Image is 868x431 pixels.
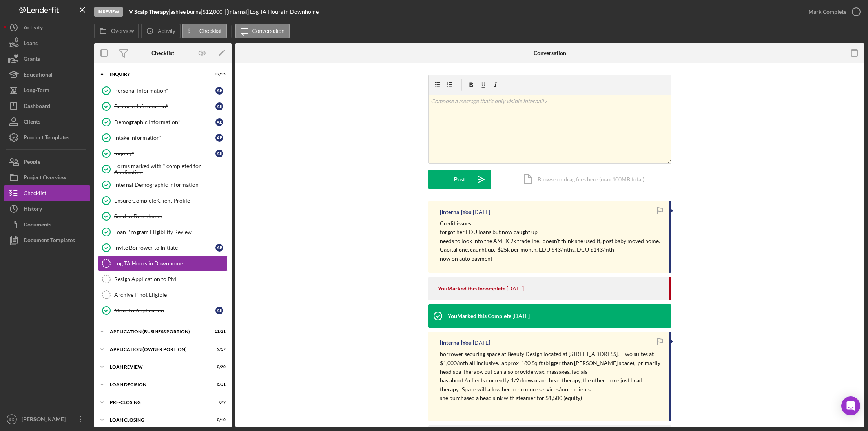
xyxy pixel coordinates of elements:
div: 12 / 15 [212,72,226,77]
button: Loans [4,35,90,51]
button: Mark Complete [801,4,864,20]
div: PRE-CLOSING [110,400,206,405]
label: Conversation [252,28,285,34]
a: Intake Information*ab [98,130,228,146]
div: 0 / 9 [212,400,226,405]
div: You Marked this Complete [448,313,511,319]
time: 2025-06-27 17:47 [473,209,490,215]
button: History [4,201,90,217]
text: SC [9,417,14,422]
div: [Internal] You [440,209,472,215]
a: Dashboard [4,98,90,114]
div: [Internal] You [440,340,472,346]
div: Forms marked with * completed for Application [114,163,227,175]
div: a b [215,150,223,157]
div: Internal Demographic Information [114,182,227,188]
div: LOAN REVIEW [110,365,206,369]
div: Open Intercom Messenger [841,396,860,415]
button: Grants [4,51,90,67]
div: LOAN DECISION [110,382,206,387]
a: Inquiry*ab [98,146,228,161]
button: Long-Term [4,82,90,98]
div: History [24,201,42,219]
p: has about 6 clients currently. 1/2 do wax and head therapy, the other three just head therapy. Sp... [440,376,662,394]
div: Business Information* [114,103,215,110]
p: forgot her EDU loans but now caught up [440,228,660,236]
div: Dashboard [24,98,50,116]
div: Checklist [151,50,174,56]
div: INQUIRY [110,72,206,77]
p: Credit issues [440,219,660,228]
div: Loans [24,35,38,53]
button: Overview [94,24,139,38]
div: Archive if not Eligible [114,292,227,298]
div: Loan Program Eligibility Review [114,229,227,235]
div: Demographic Information* [114,119,215,125]
button: Document Templates [4,232,90,248]
label: Activity [158,28,175,34]
a: Invite Borrower to Initiateab [98,240,228,256]
a: Ensure Complete Client Profile [98,193,228,208]
button: Checklist [182,24,227,38]
div: 0 / 11 [212,382,226,387]
a: Send to Downhome [98,208,228,224]
div: Resign Application to PM [114,276,227,282]
div: Invite Borrower to Initiate [114,245,215,251]
div: [PERSON_NAME] [20,411,71,429]
p: Capital one, caught up. $25k per month, EDU $43/mths, DCU $143/mth [440,245,660,254]
div: 0 / 20 [212,365,226,369]
div: Educational [24,67,53,84]
div: Grants [24,51,40,69]
button: People [4,154,90,170]
p: she purchased a head sink with steamer for $1,500 (equity) [440,394,662,402]
button: Conversation [235,24,290,38]
div: Documents [24,217,51,234]
div: a b [215,244,223,252]
p: now on auto payment [440,254,660,263]
button: Documents [4,217,90,232]
button: Clients [4,114,90,130]
div: People [24,154,40,172]
button: Activity [4,20,90,35]
div: Conversation [534,50,566,56]
div: | [129,9,170,15]
div: Mark Complete [808,4,846,20]
div: a b [215,118,223,126]
div: Move to Application [114,307,215,314]
div: Document Templates [24,232,75,250]
div: 13 / 21 [212,329,226,334]
div: Post [454,170,465,189]
a: Demographic Information*ab [98,114,228,130]
time: 2025-06-27 17:29 [512,313,530,319]
div: Log TA Hours in Downhome [114,260,227,267]
button: Project Overview [4,170,90,185]
span: $12,000 [202,8,222,15]
a: Log TA Hours in Downhome [98,256,228,271]
div: a b [215,102,223,110]
div: LOAN CLOSING [110,418,206,422]
button: Checklist [4,185,90,201]
a: Resign Application to PM [98,271,228,287]
a: Internal Demographic Information [98,177,228,193]
div: Send to Downhome [114,213,227,219]
button: Product Templates [4,130,90,145]
b: V Scalp Therapy [129,8,169,15]
p: needs to look into the AMEX 9k tradeline. doesn't think she used it, post baby moved home. [440,237,660,245]
div: Ensure Complete Client Profile [114,197,227,204]
div: You Marked this Incomplete [438,285,505,292]
label: Overview [111,28,134,34]
time: 2025-06-27 17:29 [507,285,524,292]
div: In Review [94,7,123,17]
button: Activity [141,24,180,38]
div: a b [215,307,223,314]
